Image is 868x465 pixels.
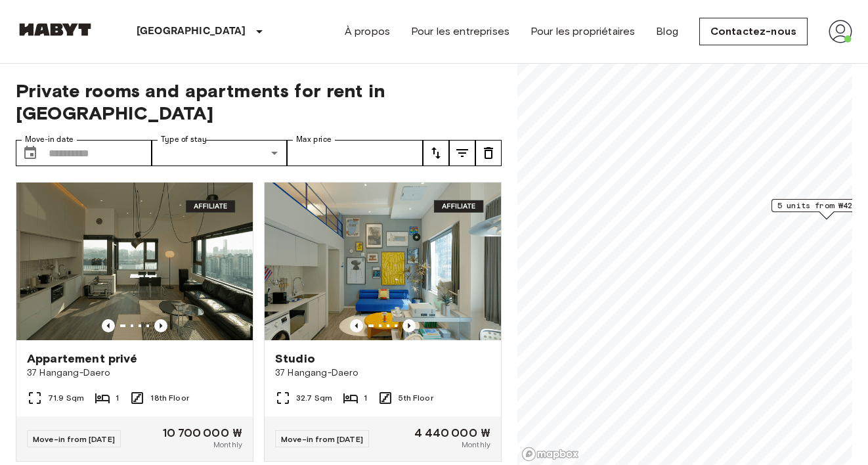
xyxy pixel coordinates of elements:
a: Marketing picture of unit EP-Y-PV-18-00Previous imagePrevious imageAppartement privé37 Hangang-Da... [16,182,253,462]
span: 1 [116,392,119,404]
span: 18th Floor [150,392,189,404]
label: Move-in date [25,134,74,145]
button: Previous image [102,319,115,332]
span: 37 Hangang-Daero [27,366,242,380]
button: tune [449,140,475,166]
a: À propos [345,24,390,39]
button: Choose date [17,140,43,166]
span: Appartement privé [27,351,138,366]
span: 5th Floor [399,392,433,404]
span: 37 Hangang-Daero [275,366,490,380]
span: Studio [275,351,315,366]
span: 32.7 Sqm [296,392,332,404]
label: Type of stay [161,134,207,145]
p: [GEOGRAPHIC_DATA] [137,24,246,39]
span: Move-in from [DATE] [33,434,115,444]
button: Previous image [402,319,416,332]
img: Habyt [16,23,95,36]
img: Marketing picture of unit EP-Y-U-05-00 [265,183,501,340]
a: Mapbox logo [521,447,579,462]
span: Monthly [213,439,242,451]
span: Move-in from [DATE] [281,434,363,444]
label: Max price [296,134,332,145]
a: Blog [656,24,678,39]
button: tune [475,140,502,166]
img: Marketing picture of unit EP-Y-PV-18-00 [16,183,253,340]
span: 10 700 000 ₩ [163,427,242,439]
button: Previous image [154,319,167,332]
span: 1 [364,392,367,404]
span: Monthly [462,439,490,451]
button: tune [423,140,449,166]
img: avatar [829,20,852,43]
a: Pour les entreprises [411,24,510,39]
a: Pour les propriétaires [531,24,635,39]
span: 71.9 Sqm [48,392,84,404]
span: 4 440 000 ₩ [414,427,490,439]
a: Contactez-nous [699,18,808,45]
button: Previous image [350,319,363,332]
a: Marketing picture of unit EP-Y-U-05-00Previous imagePrevious imageStudio37 Hangang-Daero32.7 Sqm1... [264,182,502,462]
span: Private rooms and apartments for rent in [GEOGRAPHIC_DATA] [16,79,502,124]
